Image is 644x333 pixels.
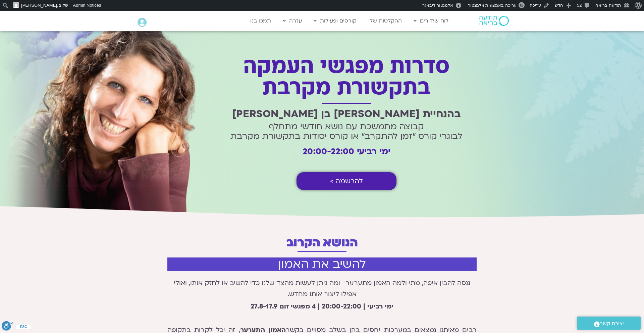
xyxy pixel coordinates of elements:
a: לוח שידורים [410,14,452,27]
strong: ימי רביעי 20:00-22:00 [303,146,390,157]
h2: בהנחיית [PERSON_NAME] בן [PERSON_NAME] [227,108,466,120]
span: [PERSON_NAME] [21,3,57,8]
img: תודעה בריאה [479,16,509,26]
strong: ימי רביעי | 20:00-22:00 | 4 מפגשי זום 27.8-17.9 [251,302,393,311]
a: ההקלטות שלי [365,14,405,27]
a: יצירת קשר [577,317,641,330]
span: יצירת קשר [600,319,624,328]
a: תמכו בנו [247,14,274,27]
span: עריכה באמצעות אלמנטור [468,3,517,8]
h2: הנושא הקרוב [148,237,496,249]
span: להרשמה > [330,177,363,185]
h2: קבוצה מתמשכת עם נושא חודשי מתחלף לבוגרי קורס ״זמן להתקרב״ או קורס יסודות בתקשורת מקרבת [227,122,466,141]
p: ננסה להבין איפה, מתי ולמה האמון מתערער- ומה ניתן לעשות מהצד שלנו כדי להשיב או לחזק אותו, ואולי אפ... [167,278,477,300]
a: קורסים ופעילות [310,14,360,27]
a: עזרה [279,14,305,27]
a: להרשמה > [297,172,396,190]
h2: להשיב את האמון [167,257,477,271]
h1: סדרות מפגשי העמקה בתקשורת מקרבת [227,56,466,99]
